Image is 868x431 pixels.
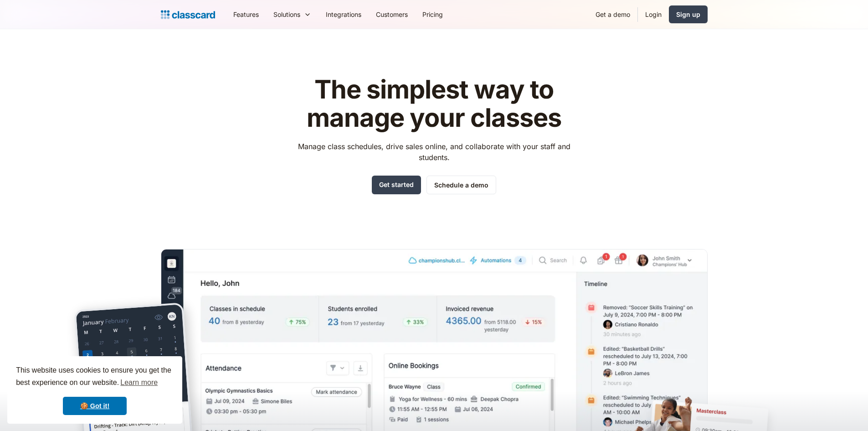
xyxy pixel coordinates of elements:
a: Pricing [415,4,450,25]
a: Login [638,4,669,25]
a: Logo [161,8,215,21]
div: Sign up [676,10,700,19]
a: dismiss cookie message [63,397,127,415]
a: Integrations [318,4,369,25]
a: Schedule a demo [426,176,496,194]
a: Sign up [669,5,708,23]
a: Customers [369,4,415,25]
a: Get started [372,176,421,194]
div: cookieconsent [7,356,182,424]
h1: The simplest way to manage your classes [289,76,579,132]
p: Manage class schedules, drive sales online, and collaborate with your staff and students. [289,141,579,163]
a: Get a demo [588,4,637,25]
div: Solutions [266,4,318,25]
div: Solutions [273,10,300,19]
a: Features [226,4,266,25]
a: learn more about cookies [119,376,159,389]
span: This website uses cookies to ensure you get the best experience on our website. [16,365,174,389]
